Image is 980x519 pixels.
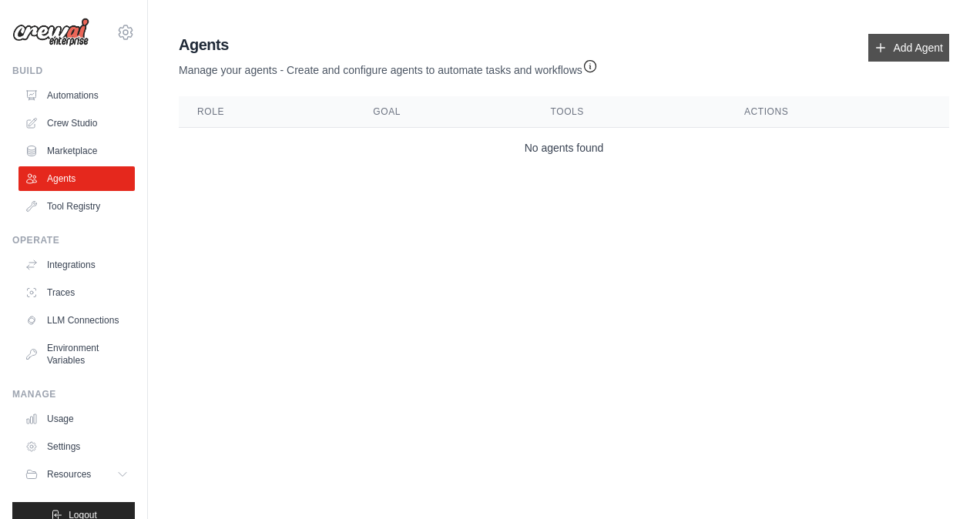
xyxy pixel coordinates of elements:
div: Operate [12,234,135,246]
a: LLM Connections [18,308,135,333]
th: Goal [354,96,532,128]
button: Resources [18,462,135,487]
a: Integrations [18,253,135,277]
a: Automations [18,83,135,108]
a: Usage [18,407,135,431]
th: Role [179,96,354,128]
a: Marketplace [18,139,135,163]
th: Tools [532,96,726,128]
a: Environment Variables [18,336,135,373]
div: Manage [12,388,135,400]
a: Add Agent [868,34,949,62]
a: Traces [18,280,135,305]
h2: Agents [179,34,598,55]
a: Tool Registry [18,194,135,219]
td: No agents found [179,128,949,169]
p: Manage your agents - Create and configure agents to automate tasks and workflows [179,55,598,78]
div: Build [12,65,135,77]
span: Resources [47,468,91,480]
a: Agents [18,166,135,191]
th: Actions [726,96,949,128]
a: Settings [18,434,135,459]
a: Crew Studio [18,111,135,136]
img: Logo [12,18,89,47]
